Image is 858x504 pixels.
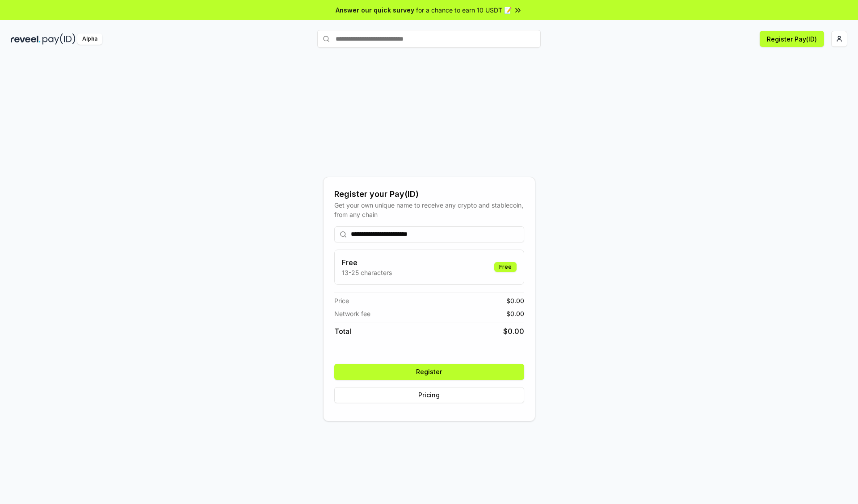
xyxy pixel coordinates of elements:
[11,33,41,45] img: reveel_dark
[334,296,349,305] span: Price
[334,309,370,318] span: Network fee
[334,364,524,380] button: Register
[503,326,524,337] span: $ 0.00
[77,33,102,45] div: Alpha
[506,296,524,305] span: $ 0.00
[494,262,517,272] div: Free
[760,31,824,47] button: Register Pay(ID)
[342,257,392,268] h3: Free
[342,268,392,277] p: 13-25 characters
[334,188,524,200] div: Register your Pay(ID)
[42,33,76,45] img: pay_id
[506,309,524,318] span: $ 0.00
[334,326,351,337] span: Total
[336,5,414,15] span: Answer our quick survey
[334,200,524,219] div: Get your own unique name to receive any crypto and stablecoin, from any chain
[334,387,524,403] button: Pricing
[416,5,512,15] span: for a chance to earn 10 USDT 📝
